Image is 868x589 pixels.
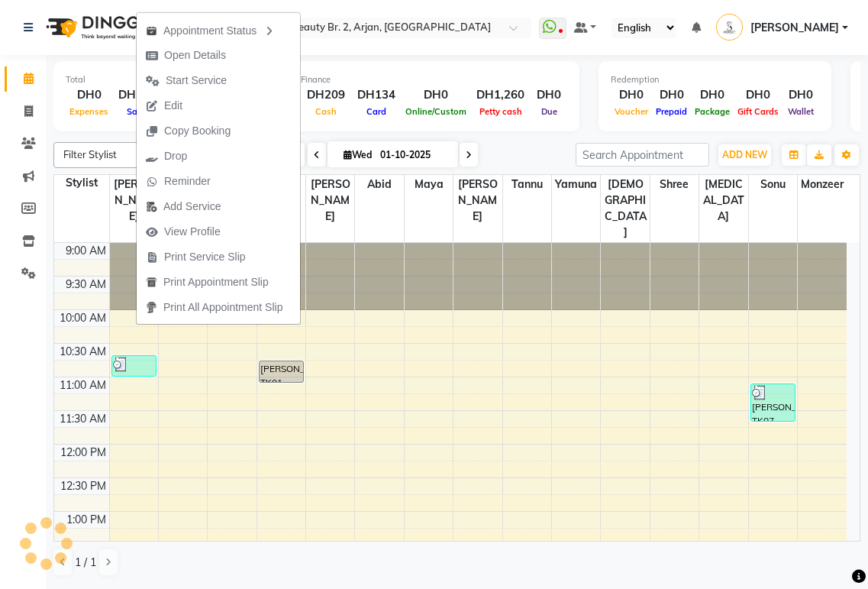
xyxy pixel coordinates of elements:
div: 12:30 PM [57,478,109,494]
div: 11:00 AM [56,377,109,393]
div: 10:30 AM [56,344,109,360]
span: Sales [123,106,153,117]
span: Maya [405,175,453,194]
div: DH1,260 [470,86,531,104]
div: DH134 [351,86,402,104]
input: Search Appointment [576,143,709,167]
div: DH0 [691,86,734,104]
img: apt_status.png [146,25,157,37]
span: Filter Stylist [63,148,117,160]
img: logo [39,6,144,49]
span: Copy Booking [164,123,231,139]
span: Drop [164,148,187,164]
div: DH0 [652,86,691,104]
span: [DEMOGRAPHIC_DATA] [601,175,649,242]
span: Prepaid [652,106,691,117]
span: Print All Appointment Slip [163,299,282,316]
span: [PERSON_NAME] [306,175,354,226]
span: Gift Cards [734,106,782,117]
div: 9:30 AM [63,277,109,293]
div: DH209 [301,86,351,104]
span: Print Appointment Slip [163,274,269,290]
span: ADD NEW [722,149,767,160]
div: [PERSON_NAME], TK06, 10:40 AM-11:00 AM, Eyebrow Threading [112,356,156,376]
span: Wallet [784,106,818,117]
div: Stylist [54,175,109,191]
span: Reminder [164,173,211,189]
input: 2025-10-01 [376,144,452,167]
span: Abid [355,175,403,194]
span: [PERSON_NAME] [453,175,502,226]
span: Start Service [166,73,227,89]
div: 9:00 AM [63,243,109,259]
div: DH0 [782,86,819,104]
span: Edit [164,98,182,114]
div: DH0 [402,86,470,104]
span: Online/Custom [402,106,470,117]
span: Open Details [164,47,226,63]
span: Package [691,106,734,117]
div: Total [66,73,257,86]
span: 1 / 1 [75,555,96,571]
span: [MEDICAL_DATA] [699,175,747,226]
span: monzeer [798,175,847,194]
div: 12:00 PM [57,445,109,461]
img: printapt.png [146,277,157,288]
button: ADD NEW [718,144,771,166]
span: Cash [311,106,340,117]
div: Appointment Status [137,17,300,43]
div: [PERSON_NAME], TK07, 11:05 AM-11:40 AM, Manicure File & Normal Polish [751,384,795,421]
div: DH0 [66,86,112,104]
div: DH343 [112,86,163,104]
div: DH0 [734,86,782,104]
span: sonu [749,175,797,194]
span: Yamuna [552,175,600,194]
span: Print Service Slip [164,249,246,265]
span: Wed [340,149,376,160]
span: Card [363,106,390,117]
span: [PERSON_NAME] [110,175,158,226]
div: Finance [301,73,567,86]
div: 10:00 AM [56,310,109,326]
span: Tannu [503,175,551,194]
div: DH0 [531,86,567,104]
div: Redemption [611,73,819,86]
span: Petty cash [476,106,526,117]
span: Due [537,106,561,117]
span: Shree [650,175,699,194]
div: DH0 [611,86,652,104]
span: Add Service [163,199,221,215]
div: [PERSON_NAME], TK01, 10:45 AM-11:05 AM, Eyebrow Threading [260,361,304,382]
span: View Profile [164,224,221,240]
div: 1:00 PM [63,512,109,528]
span: Today [266,143,305,167]
img: Sue [716,14,743,40]
img: printall.png [146,302,157,313]
span: Expenses [66,106,112,117]
div: 11:30 AM [56,411,109,427]
img: add-service.png [146,201,157,212]
span: [PERSON_NAME] [750,20,839,36]
span: Voucher [611,106,652,117]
